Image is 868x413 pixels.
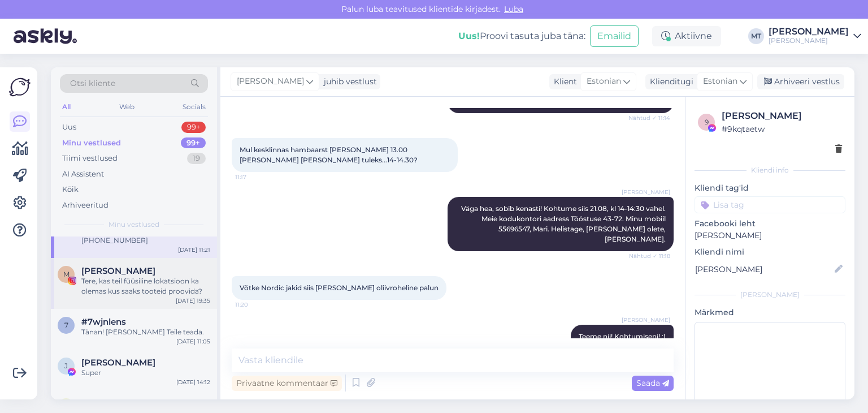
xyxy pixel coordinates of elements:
[240,283,439,292] span: Võtke Nordic jakid siis [PERSON_NAME] oliivroheline palun
[722,123,842,135] div: # 9kqtaetw
[81,368,210,378] div: Super
[769,36,849,45] div: [PERSON_NAME]
[117,100,137,114] div: Web
[180,100,208,114] div: Socials
[695,182,845,194] p: Kliendi tag'id
[235,173,277,181] span: 11:17
[62,184,79,195] div: Kõik
[62,169,104,180] div: AI Assistent
[501,4,527,14] span: Luba
[81,327,210,337] div: Tänan! [PERSON_NAME] Teile teada.
[695,196,845,213] input: Lisa tag
[695,307,845,319] p: Märkmed
[9,76,31,98] img: Askly Logo
[652,26,721,46] div: Aktiivne
[237,75,304,88] span: [PERSON_NAME]
[461,204,667,243] span: Väga hea, sobib kenasti! Kohtume siis 21.08, kl 14-14:30 vahel. Meie kodukontori aadress Tööstuse...
[81,398,129,408] span: #ofu37udc
[176,378,210,386] div: [DATE] 14:12
[232,376,342,391] div: Privaatne kommentaar
[587,75,621,88] span: Estonian
[628,252,670,260] span: Nähtud ✓ 11:18
[645,76,693,88] div: Klienditugi
[628,114,670,122] span: Nähtud ✓ 11:14
[748,28,764,44] div: MT
[705,118,709,126] span: 9
[695,246,845,258] p: Kliendi nimi
[695,263,832,276] input: Lisa nimi
[64,321,68,329] span: 7
[187,153,206,164] div: 19
[622,188,670,196] span: [PERSON_NAME]
[81,266,155,276] span: Marko
[62,200,108,211] div: Arhiveeritud
[590,25,639,47] button: Emailid
[60,100,73,114] div: All
[579,332,666,341] span: Teeme nii! Kohtumiseni! :)
[181,137,206,149] div: 99+
[178,246,210,254] div: [DATE] 11:21
[458,29,585,43] div: Proovi tasuta juba täna:
[622,316,670,324] span: [PERSON_NAME]
[181,122,206,133] div: 99+
[235,300,277,309] span: 11:20
[62,137,121,149] div: Minu vestlused
[62,122,76,133] div: Uus
[769,27,849,36] div: [PERSON_NAME]
[722,109,842,123] div: [PERSON_NAME]
[63,270,70,278] span: M
[64,362,68,370] span: J
[176,337,210,346] div: [DATE] 11:05
[757,74,844,89] div: Arhiveeri vestlus
[176,296,210,305] div: [DATE] 19:35
[62,153,118,164] div: Tiimi vestlused
[695,165,845,175] div: Kliendi info
[81,317,126,327] span: #7wjnlens
[695,290,845,300] div: [PERSON_NAME]
[70,78,115,89] span: Otsi kliente
[695,230,845,242] p: [PERSON_NAME]
[636,378,669,388] span: Saada
[319,76,377,88] div: juhib vestlust
[81,358,155,368] span: Jane Kodar
[81,276,210,296] div: Tere, kas teil füüsiline lokatsioon ka olemas kus saaks tooteid proovida?
[549,76,577,88] div: Klient
[240,145,418,164] span: Mul kesklinnas hambaarst [PERSON_NAME] 13.00 [PERSON_NAME] [PERSON_NAME] tuleks...14-14.30?
[695,218,845,230] p: Facebooki leht
[769,27,861,45] a: [PERSON_NAME][PERSON_NAME]
[458,31,480,41] b: Uus!
[108,220,159,230] span: Minu vestlused
[703,75,737,88] span: Estonian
